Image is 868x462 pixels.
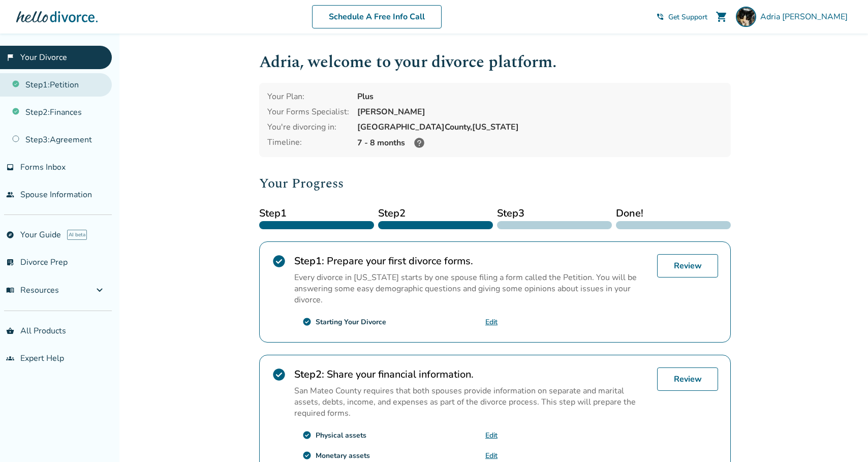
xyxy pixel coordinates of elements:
span: check_circle [272,254,286,268]
div: Starting Your Divorce [316,317,386,327]
span: explore [6,231,14,239]
h2: Your Progress [259,173,731,194]
a: Review [657,367,718,391]
span: groups [6,354,14,362]
span: Step 1 [259,206,374,221]
span: Resources [6,285,59,296]
div: Your Forms Specialist: [267,106,349,117]
span: Get Support [668,12,707,22]
div: Your Plan: [267,91,349,102]
strong: Step 2 : [294,367,324,381]
div: [GEOGRAPHIC_DATA] County, [US_STATE] [357,121,723,133]
div: Timeline: [267,137,349,149]
h1: Adria , welcome to your divorce platform. [259,50,731,75]
span: Step 3 [497,206,612,221]
a: Review [657,254,718,278]
span: check_circle [272,367,286,382]
div: 7 - 8 months [357,137,723,149]
span: menu_book [6,286,14,294]
p: Every divorce in [US_STATE] starts by one spouse filing a form called the Petition. You will be a... [294,272,649,305]
span: Done! [616,206,731,221]
span: phone_in_talk [656,13,664,21]
span: Adria [PERSON_NAME] [760,11,852,22]
span: list_alt_check [6,258,14,266]
p: San Mateo County requires that both spouses provide information on separate and marital assets, d... [294,385,649,419]
span: Step 2 [378,206,493,221]
span: expand_more [94,284,106,296]
div: You're divorcing in: [267,121,349,133]
a: Edit [485,317,498,327]
span: check_circle [302,451,312,460]
span: inbox [6,163,14,171]
div: Physical assets [316,430,366,440]
span: check_circle [302,317,312,326]
a: Edit [485,430,498,440]
span: AI beta [67,230,87,240]
span: shopping_basket [6,327,14,335]
strong: Step 1 : [294,254,324,268]
span: check_circle [302,430,312,440]
img: Adria Olender [736,7,756,27]
div: [PERSON_NAME] [357,106,723,117]
iframe: Chat Widget [817,413,868,462]
span: shopping_cart [716,11,728,23]
h2: Share your financial information. [294,367,649,381]
h2: Prepare your first divorce forms. [294,254,649,268]
a: Schedule A Free Info Call [312,5,442,28]
span: people [6,191,14,199]
a: Edit [485,451,498,460]
span: flag_2 [6,53,14,61]
span: Forms Inbox [20,162,66,173]
a: phone_in_talkGet Support [656,12,707,22]
div: Monetary assets [316,451,370,460]
div: Plus [357,91,723,102]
